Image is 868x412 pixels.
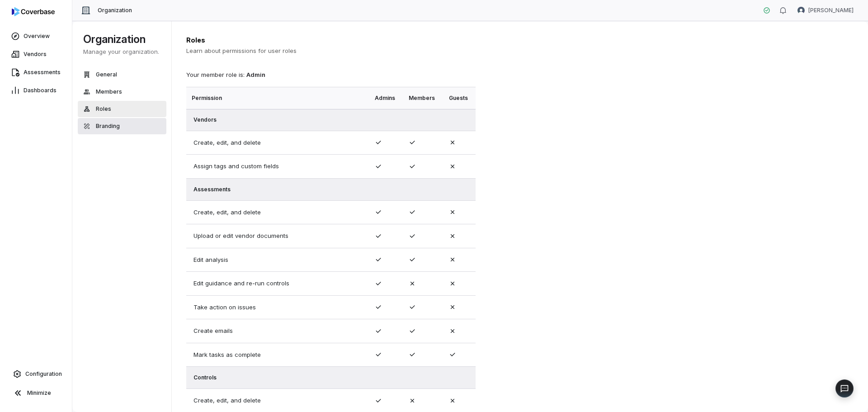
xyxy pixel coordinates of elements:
[186,67,476,80] div: Your member role is:
[186,35,476,45] h1: Roles
[186,367,476,389] td: Controls
[83,32,161,47] h1: Organization
[78,84,166,100] button: Members
[449,208,456,216] svg: No
[2,64,70,81] a: Assessments
[797,7,805,14] img: Brad Babin avatar
[449,232,456,240] svg: No
[375,303,382,311] svg: Yes
[409,303,416,311] svg: Yes
[186,200,369,224] td: Create, edit, and delete
[375,208,382,216] svg: Yes
[4,366,68,382] a: Configuration
[409,208,416,216] svg: Yes
[12,7,55,16] img: logo-D7KZi-bG.svg
[2,82,70,99] a: Dashboards
[409,397,416,404] svg: No
[808,7,854,14] span: [PERSON_NAME]
[186,248,369,272] td: Edit analysis
[78,101,166,117] button: Roles
[375,280,382,287] svg: Yes
[25,370,62,378] span: Configuration
[96,123,120,130] span: Branding
[449,280,456,287] svg: No
[375,139,382,146] svg: Yes
[443,87,476,109] th: Guests
[98,7,132,14] span: Organization
[78,118,166,134] button: Branding
[409,327,416,335] svg: Yes
[792,4,859,17] button: Brad Babin avatar[PERSON_NAME]
[409,139,416,146] svg: Yes
[369,87,403,109] th: Admins
[96,71,117,78] span: General
[186,178,476,200] td: Assessments
[27,389,51,397] span: Minimize
[24,51,47,58] span: Vendors
[449,351,456,358] svg: Yes
[186,131,369,155] td: Create, edit, and delete
[409,163,416,170] svg: Yes
[375,163,382,170] svg: Yes
[375,397,382,404] svg: Yes
[78,66,166,83] button: General
[4,384,68,402] button: Minimize
[409,280,416,287] svg: No
[186,47,476,54] p: Learn about permissions for user roles
[449,303,456,311] svg: No
[375,351,382,358] svg: Yes
[2,28,70,44] a: Overview
[186,109,476,131] td: Vendors
[449,327,456,335] svg: No
[375,232,382,240] svg: Yes
[186,224,369,248] td: Upload or edit vendor documents
[186,87,369,109] th: Permission
[186,319,369,343] td: Create emails
[96,105,111,113] span: Roles
[409,256,416,263] svg: Yes
[24,87,57,94] span: Dashboards
[186,155,369,179] td: Assign tags and custom fields
[449,163,456,170] svg: No
[186,272,369,296] td: Edit guidance and re-run controls
[83,47,161,56] p: Manage your organization.
[24,33,50,40] span: Overview
[2,46,70,62] a: Vendors
[409,232,416,240] svg: Yes
[375,256,382,263] svg: Yes
[186,295,369,319] td: Take action on issues
[96,88,122,95] span: Members
[24,69,61,76] span: Assessments
[449,397,456,404] svg: No
[449,256,456,263] svg: No
[186,343,369,367] td: Mark tasks as complete
[449,139,456,146] svg: No
[403,87,443,109] th: Members
[409,351,416,358] svg: Yes
[246,71,265,78] b: Admin
[375,327,382,335] svg: Yes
